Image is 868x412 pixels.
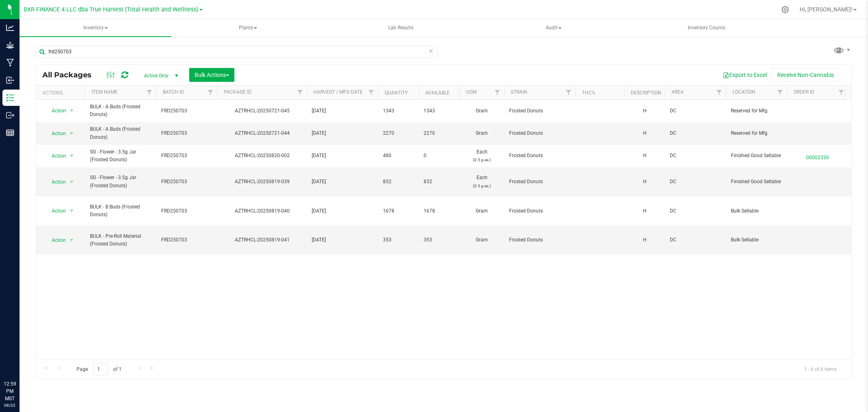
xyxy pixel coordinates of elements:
[90,148,151,164] span: SG - Flower - 3.5g Jar (Frosted Donuts)
[173,20,324,36] span: Plants
[44,234,66,246] span: Action
[383,152,414,160] span: 480
[90,203,151,219] span: BULK - B Buds (Frosted Donuts)
[464,107,499,115] span: Gram
[629,235,660,245] div: H
[629,206,660,216] div: H
[90,232,151,248] span: BULK - Pre-Roll Material (Frosted Donuts)
[365,85,378,99] a: Filter
[24,6,199,13] span: DXR FINANCE 4 LLC dba True Harvest (Total Health and Wellness)
[780,6,790,13] div: Manage settings
[509,107,571,115] span: Frosted Donuts
[509,207,571,215] span: Frosted Donuts
[42,90,82,96] div: Actions
[161,107,212,115] span: FRD250703
[424,129,455,137] span: 2270
[670,236,721,244] span: DC
[677,24,736,31] span: Inventory Counts
[464,207,499,215] span: Gram
[509,178,571,186] span: Frosted Donuts
[424,152,455,160] span: 0
[491,85,504,99] a: Filter
[670,178,721,186] span: DC
[204,85,217,99] a: Filter
[800,6,853,13] span: Hi, [PERSON_NAME]!
[629,151,660,160] div: H
[216,107,308,115] div: AZTRHCL-20250721-045
[163,89,184,95] a: Batch ID
[383,236,414,244] span: 353
[670,107,721,115] span: DC
[42,70,100,79] span: All Packages
[4,402,16,408] p: 08/22
[670,129,721,137] span: DC
[464,174,499,189] span: Each
[466,89,477,95] a: UOM
[464,236,499,244] span: Gram
[631,90,661,96] a: Description
[731,207,782,215] span: Bulk Sellable
[509,236,571,244] span: Frosted Donuts
[383,107,414,115] span: 1343
[216,129,308,137] div: AZTRHCL-20250721-044
[293,85,307,99] a: Filter
[6,41,14,49] inline-svg: Grow
[189,68,234,82] button: Bulk Actions
[67,150,77,162] span: select
[20,20,171,37] a: Inventory
[93,363,108,376] input: 1
[464,182,499,190] p: (3.5 g ea.)
[161,207,212,215] span: FRD250703
[161,178,212,186] span: FRD250703
[44,128,66,139] span: Action
[717,68,772,82] button: Export to Excel
[772,68,839,82] button: Receive Non-Cannabis
[629,106,660,116] div: H
[8,347,33,371] iframe: Resource center
[67,176,77,188] span: select
[216,152,308,160] div: AZTRHCL-20250820-002
[312,107,373,115] span: [DATE]
[312,129,373,137] span: [DATE]
[670,207,721,215] span: DC
[36,46,438,58] input: Search Package ID, Item Name, SKU, Lot or Part Number...
[4,380,16,402] p: 12:59 PM MST
[794,89,814,95] a: Order ID
[44,205,66,217] span: Action
[424,178,455,186] span: 832
[216,207,308,215] div: AZTRHCL-20250819-040
[377,24,424,31] span: Lab Results
[90,174,151,189] span: SG - Flower - 3.5g Jar (Frosted Donuts)
[172,20,324,37] a: Plants
[478,20,630,37] a: Audit
[425,90,450,96] a: Available
[90,125,151,141] span: BULK - A Buds (Frosted Donuts)
[424,107,455,115] span: 1343
[478,20,629,36] span: Audit
[67,105,77,116] span: select
[731,236,782,244] span: Bulk Sellable
[325,20,477,37] a: Lab Results
[798,363,843,375] span: 1 - 6 of 6 items
[464,129,499,137] span: Gram
[629,177,660,186] div: H
[582,90,595,96] a: THC%
[713,85,726,99] a: Filter
[161,129,212,137] span: FRD250703
[44,105,66,116] span: Action
[143,85,156,99] a: Filter
[424,236,455,244] span: 353
[161,236,212,244] span: FRD250703
[6,94,14,102] inline-svg: Inventory
[464,148,499,164] span: Each
[383,207,414,215] span: 1678
[464,156,499,164] p: (3.5 g ea.)
[312,207,373,215] span: [DATE]
[383,178,414,186] span: 832
[424,207,455,215] span: 1678
[312,152,373,160] span: [DATE]
[67,205,77,217] span: select
[385,90,408,96] a: Quantity
[630,20,782,37] a: Inventory Counts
